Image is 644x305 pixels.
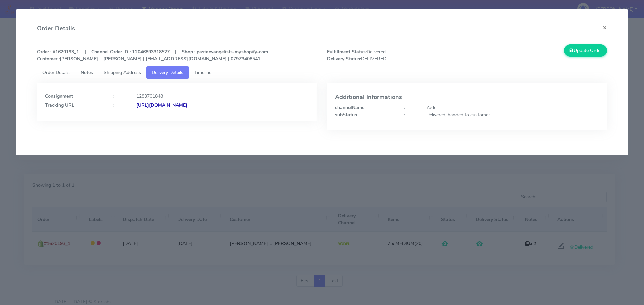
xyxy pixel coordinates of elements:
strong: : [404,104,405,111]
div: Delivered, handed to customer [421,111,604,118]
span: Delivery Details [152,69,183,76]
strong: subStatus [335,111,357,118]
strong: [URL][DOMAIN_NAME] [136,102,187,108]
strong: Delivery Status: [327,56,361,62]
button: Close [597,19,612,36]
strong: Customer : [37,56,60,62]
span: Shipping Address [104,69,141,76]
span: Order Details [42,69,70,76]
h4: Additional Informations [335,94,599,101]
span: Timeline [194,69,211,76]
strong: : [113,102,114,108]
span: Delivered DELIVERED [322,48,467,62]
strong: : [404,111,405,118]
div: Yodel [421,104,604,111]
h4: Order Details [37,24,75,33]
strong: : [113,93,114,99]
strong: Order : #1620193_1 | Channel Order ID : 12046893318527 | Shop : pastaevangelists-myshopify-com [P... [37,49,268,62]
button: Update Order [564,44,607,57]
strong: Tracking URL [45,102,74,108]
strong: channelName [335,104,364,111]
strong: Consignment [45,93,73,99]
strong: Fulfillment Status: [327,49,367,55]
span: Notes [80,69,93,76]
ul: Tabs [37,66,607,79]
div: 1283701848 [131,93,314,100]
